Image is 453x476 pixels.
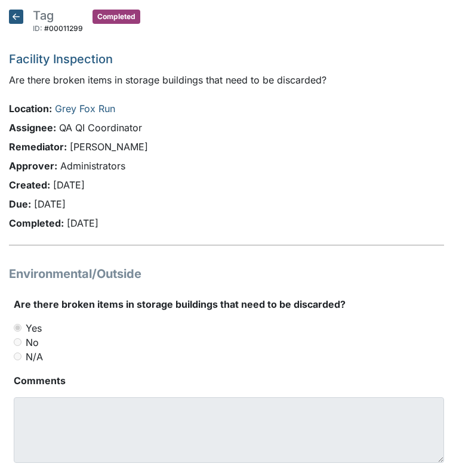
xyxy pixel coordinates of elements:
[60,160,125,172] span: Administrators
[26,321,42,335] label: Yes
[26,335,39,350] label: No
[9,141,67,153] strong: Remediator:
[14,353,21,360] input: N/A
[9,73,444,87] p: Are there broken items in storage buildings that need to be discarded?
[9,122,56,134] strong: Assignee:
[9,52,113,66] a: Facility Inspection
[70,141,148,153] span: [PERSON_NAME]
[55,103,115,115] a: Grey Fox Run
[34,198,66,210] span: [DATE]
[9,103,52,115] strong: Location:
[9,198,31,210] strong: Due:
[26,350,43,364] label: N/A
[33,8,54,23] span: Tag
[44,24,83,33] span: #00011299
[9,179,50,191] strong: Created:
[33,24,42,33] span: ID:
[9,217,64,229] strong: Completed:
[14,338,21,346] input: No
[67,217,98,229] span: [DATE]
[14,297,346,311] label: Are there broken items in storage buildings that need to be discarded?
[59,122,142,134] span: QA QI Coordinator
[14,324,21,332] input: Yes
[93,10,140,24] span: Completed
[9,265,444,283] h1: Environmental/Outside
[53,179,85,191] span: [DATE]
[9,160,57,172] strong: Approver:
[14,373,444,388] strong: Comments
